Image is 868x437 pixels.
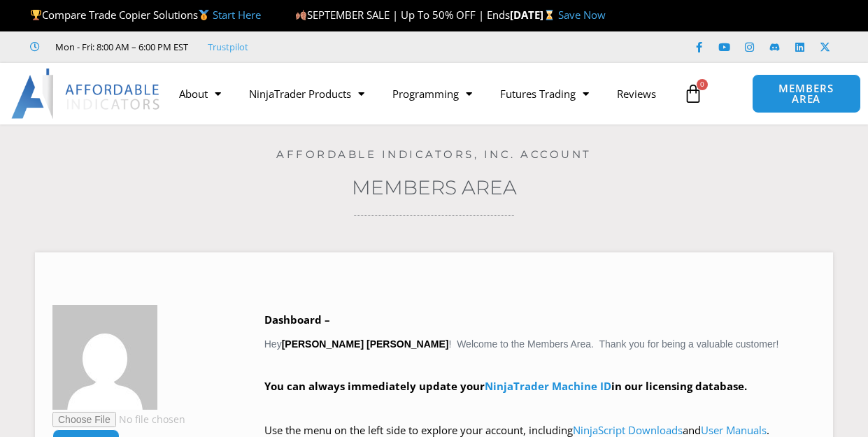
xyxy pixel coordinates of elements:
a: Start Here [213,8,261,22]
a: Trustpilot [208,38,248,55]
img: 7e0fede1a1754e184a7d0d82bdd81ed8541a31766cd2cd79a7ce16074e348e66 [52,305,157,410]
a: NinjaTrader Machine ID [485,379,611,393]
span: MEMBERS AREA [767,83,846,104]
b: Dashboard – [264,313,330,327]
a: User Manuals [701,423,767,437]
a: 0 [662,73,724,114]
img: 🥇 [199,10,209,20]
img: ⌛ [544,10,555,20]
img: 🍂 [296,10,306,20]
span: Compare Trade Copier Solutions [30,8,261,22]
img: 🏆 [31,10,41,20]
a: Save Now [558,8,606,22]
img: LogoAI | Affordable Indicators – NinjaTrader [11,69,162,119]
span: 0 [697,79,708,90]
a: Reviews [603,78,670,110]
a: MEMBERS AREA [752,74,861,113]
a: NinjaScript Downloads [573,423,683,437]
a: About [165,78,235,110]
span: SEPTEMBER SALE | Up To 50% OFF | Ends [295,8,510,22]
strong: You can always immediately update your in our licensing database. [264,379,747,393]
a: NinjaTrader Products [235,78,378,110]
span: Mon - Fri: 8:00 AM – 6:00 PM EST [52,38,188,55]
nav: Menu [165,78,677,110]
strong: [DATE] [510,8,558,22]
a: Programming [378,78,486,110]
strong: [PERSON_NAME] [PERSON_NAME] [282,338,449,350]
a: Affordable Indicators, Inc. Account [276,148,592,161]
a: Futures Trading [486,78,603,110]
a: Members Area [352,175,517,199]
